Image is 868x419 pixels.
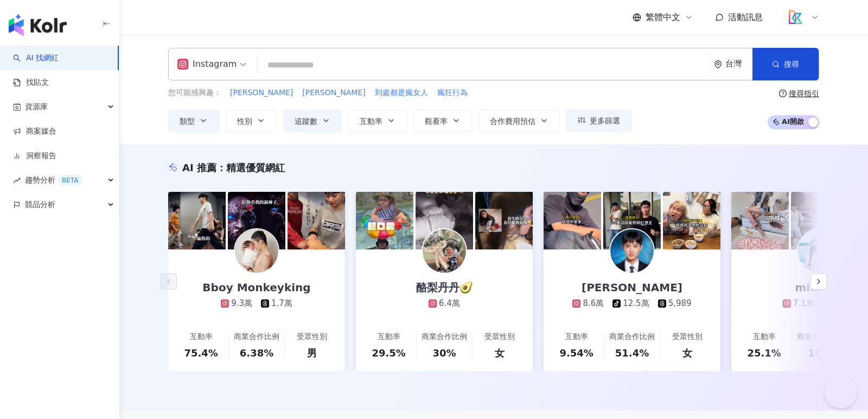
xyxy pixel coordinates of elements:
img: KOL Avatar [235,229,278,273]
div: 7.1萬 [793,298,814,309]
span: rise [13,177,21,184]
span: 競品分析 [25,192,55,217]
a: Bboy Monkeyking9.3萬1.7萬互動率75.4%商業合作比例6.38%受眾性別男 [168,249,345,371]
img: post-image [416,192,473,249]
span: question-circle [779,90,787,97]
img: KOL Avatar [610,229,654,273]
div: 商業合作比例 [234,332,279,342]
div: 商業合作比例 [422,332,467,342]
div: mitayen [784,280,856,295]
iframe: Help Scout Beacon - Open [825,376,857,408]
img: post-image [603,192,661,249]
div: BETA [58,175,82,186]
div: 受眾性別 [297,332,327,342]
div: 台灣 [725,59,752,68]
div: 搜尋指引 [789,89,819,98]
div: 互動率 [378,332,400,342]
div: 30% [432,346,456,360]
div: 5,989 [668,298,692,309]
span: 性別 [237,117,252,126]
div: 1.7萬 [271,298,292,309]
img: post-image [791,192,848,249]
div: 商業合作比例 [797,332,843,342]
div: 75.4% [184,346,218,360]
span: environment [714,60,722,68]
button: 搜尋 [752,48,819,80]
a: [PERSON_NAME]8.6萬12.5萬5,989互動率9.54%商業合作比例51.4%受眾性別女 [544,249,720,371]
span: 合作費用預估 [490,117,535,126]
div: 16% [808,346,831,360]
div: 酪梨丹丹🥑 [405,280,484,295]
div: 互動率 [565,332,588,342]
div: 女 [495,346,505,360]
div: 9.3萬 [231,298,252,309]
span: 觀看率 [425,117,448,126]
div: AI 推薦 ： [182,161,285,174]
div: 互動率 [753,332,776,342]
button: 瘋狂行為 [437,87,468,99]
div: Bboy Monkeyking [192,280,321,295]
img: KOL Avatar [423,229,466,273]
img: KOL Avatar [798,229,841,273]
span: 搜尋 [784,60,799,68]
img: post-image [544,192,601,249]
img: logo [9,14,67,36]
a: searchAI 找網紅 [13,53,59,64]
div: 互動率 [190,332,213,342]
div: 商業合作比例 [609,332,655,342]
span: 到處都是瘋女人 [375,87,428,98]
div: 12.5萬 [623,298,649,309]
img: post-image [228,192,285,249]
div: 男 [307,346,317,360]
button: 更多篩選 [566,110,631,132]
img: logo_koodata.png [785,7,806,28]
span: 您可能感興趣： [168,87,221,98]
img: post-image [731,192,789,249]
span: 類型 [180,117,195,126]
span: 更多篩選 [590,116,620,125]
div: [PERSON_NAME] [571,280,693,295]
div: Instagram [177,55,237,73]
span: 互動率 [360,117,382,126]
button: 觀看率 [413,110,472,132]
span: 趨勢分析 [25,168,82,192]
span: 瘋狂行為 [437,87,468,98]
img: post-image [288,192,345,249]
div: 29.5% [372,346,405,360]
div: 受眾性別 [672,332,703,342]
img: post-image [168,192,226,249]
span: [PERSON_NAME] [302,87,365,98]
img: post-image [475,192,533,249]
img: post-image [663,192,720,249]
div: 25.1% [747,346,781,360]
span: [PERSON_NAME] [230,87,293,98]
a: 商案媒合 [13,126,56,137]
a: 洞察報告 [13,151,56,161]
div: 51.4% [615,346,649,360]
button: [PERSON_NAME] [302,87,366,99]
button: 合作費用預估 [478,110,560,132]
span: 精選優質網紅 [226,162,285,173]
div: 6.4萬 [439,298,460,309]
button: 到處都是瘋女人 [374,87,429,99]
span: 資源庫 [25,95,48,119]
span: 追蹤數 [295,117,317,126]
span: 繁體中文 [646,11,680,23]
a: 酪梨丹丹🥑6.4萬互動率29.5%商業合作比例30%受眾性別女 [356,249,533,371]
button: 性別 [226,110,277,132]
div: 女 [682,346,692,360]
div: 6.38% [240,346,273,360]
div: 受眾性別 [484,332,515,342]
button: 類型 [168,110,219,132]
a: 找貼文 [13,77,49,88]
img: post-image [356,192,413,249]
div: 9.54% [559,346,593,360]
button: 互動率 [348,110,407,132]
div: 8.6萬 [583,298,604,309]
button: 追蹤數 [283,110,342,132]
span: 活動訊息 [728,12,763,22]
button: [PERSON_NAME] [229,87,293,99]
